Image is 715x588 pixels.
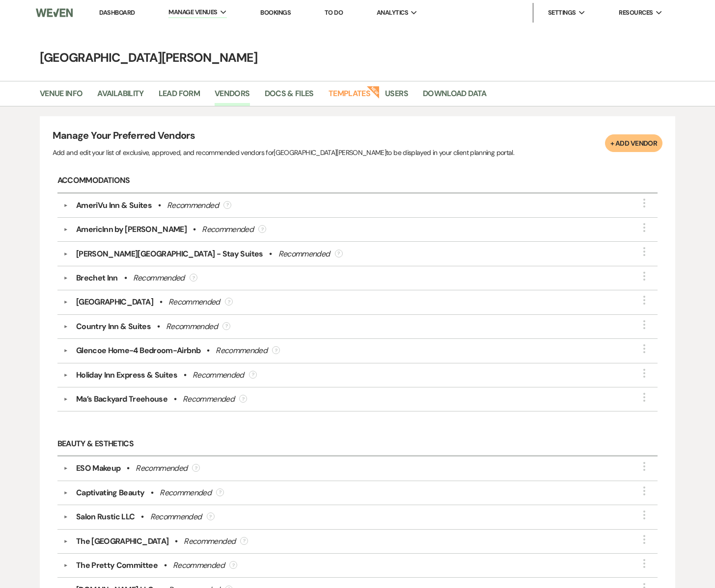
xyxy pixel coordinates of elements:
[184,536,235,547] div: Recommended
[325,8,343,17] a: To Do
[158,200,161,211] b: •
[192,369,244,381] div: Recommended
[166,321,218,332] div: Recommended
[385,87,408,106] a: Users
[175,536,177,547] b: •
[76,200,152,211] div: AmeriVu Inn & Suites
[53,147,514,158] p: Add and edit your list of exclusive, approved, and recommended vendors for [GEOGRAPHIC_DATA][PERS...
[157,321,160,332] b: •
[57,169,658,194] h6: Accommodations
[239,395,247,403] div: ?
[60,397,72,402] button: ▼
[548,8,576,18] span: Settings
[76,462,121,474] div: ESO Makeup
[423,87,487,106] a: Download Data
[193,224,195,235] b: •
[215,87,250,106] a: Vendors
[377,8,408,18] span: Analytics
[76,393,167,405] div: Ma’s Backyard Treehouse
[167,200,219,211] div: Recommended
[222,322,230,330] div: ?
[76,272,118,284] div: Brechet Inn
[164,560,166,571] b: •
[202,224,253,235] div: Recommended
[278,248,330,260] div: Recommended
[60,252,72,256] button: ▼
[60,490,72,495] button: ▼
[76,345,200,357] div: Glencoe Home-4 Bedroom-Airbnb
[168,296,220,308] div: Recommended
[168,7,217,17] span: Manage Venues
[76,296,153,308] div: [GEOGRAPHIC_DATA]
[36,2,73,23] img: Weven Logo
[223,201,231,209] div: ?
[216,488,224,496] div: ?
[240,537,248,545] div: ?
[60,563,72,568] button: ▼
[173,560,224,571] div: Recommended
[190,274,197,281] div: ?
[99,8,135,17] a: Dashboard
[60,300,72,305] button: ▼
[150,511,202,523] div: Recommended
[60,348,72,353] button: ▼
[141,511,143,523] b: •
[60,373,72,378] button: ▼
[366,85,380,99] strong: New
[76,321,151,332] div: Country Inn & Suites
[60,276,72,281] button: ▼
[151,487,153,499] b: •
[127,462,129,474] b: •
[192,464,200,472] div: ?
[335,250,343,257] div: ?
[272,346,280,354] div: ?
[329,87,370,106] a: Templates
[76,248,263,260] div: [PERSON_NAME][GEOGRAPHIC_DATA] - Stay Suites
[60,539,72,544] button: ▼
[265,87,314,106] a: Docs & Files
[207,345,209,357] b: •
[60,514,72,519] button: ▼
[605,134,662,152] button: + Add Vendor
[619,8,653,18] span: Resources
[174,393,176,405] b: •
[124,272,127,284] b: •
[133,272,185,284] div: Recommended
[184,369,186,381] b: •
[60,203,72,208] button: ▼
[76,560,158,571] div: The Pretty Committee
[76,536,169,547] div: The [GEOGRAPHIC_DATA]
[260,8,291,17] a: Bookings
[76,511,135,523] div: Salon Rustic LLC
[76,487,144,499] div: Captivating Beauty
[269,248,272,260] b: •
[258,225,266,233] div: ?
[216,345,267,357] div: Recommended
[249,371,257,379] div: ?
[60,227,72,232] button: ▼
[76,369,177,381] div: Holiday Inn Express & Suites
[4,49,711,66] h4: [GEOGRAPHIC_DATA][PERSON_NAME]
[136,462,187,474] div: Recommended
[60,466,72,471] button: ▼
[60,324,72,329] button: ▼
[53,128,514,147] h4: Manage Your Preferred Vendors
[76,224,187,235] div: AmericInn by [PERSON_NAME]
[183,393,234,405] div: Recommended
[160,487,211,499] div: Recommended
[225,298,233,306] div: ?
[160,296,162,308] b: •
[97,87,143,106] a: Availability
[57,432,658,457] h6: Beauty & Esthetics
[229,561,237,569] div: ?
[159,87,200,106] a: Lead Form
[207,512,215,520] div: ?
[40,87,83,106] a: Venue Info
